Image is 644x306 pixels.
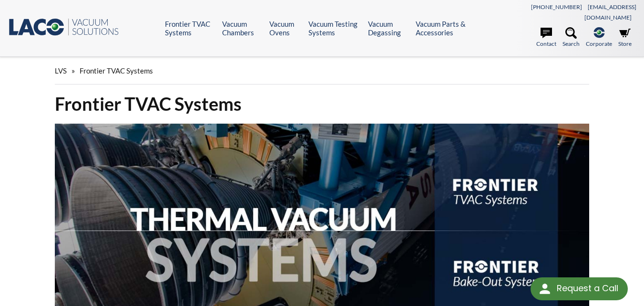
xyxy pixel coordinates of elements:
a: [PHONE_NUMBER] [531,3,582,11]
a: Vacuum Chambers [222,20,262,37]
span: LVS [55,66,67,75]
div: Request a Call [531,277,628,300]
span: Corporate [586,39,612,48]
span: Frontier TVAC Systems [80,66,153,75]
a: Vacuum Parts & Accessories [416,20,477,37]
a: Store [618,27,632,48]
h1: Frontier TVAC Systems [55,92,589,116]
div: » [55,57,589,84]
a: Search [562,27,580,48]
a: Frontier TVAC Systems [165,20,215,37]
div: Request a Call [557,277,618,299]
img: round button [537,281,552,296]
a: Contact [536,27,556,48]
a: Vacuum Testing Systems [308,20,361,37]
a: [EMAIL_ADDRESS][DOMAIN_NAME] [584,3,636,21]
a: Vacuum Ovens [269,20,301,37]
a: Vacuum Degassing [368,20,409,37]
